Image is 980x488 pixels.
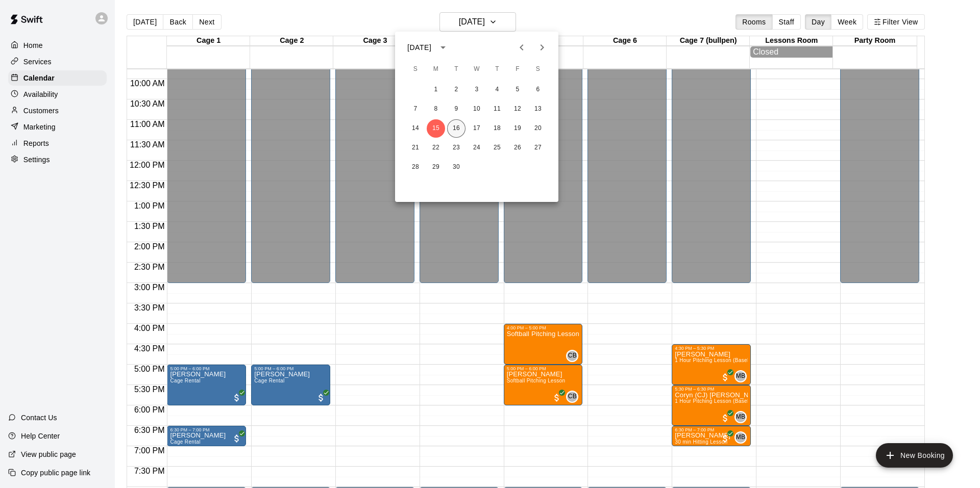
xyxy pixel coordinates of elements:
button: 16 [447,119,465,138]
button: 29 [427,158,445,176]
span: Sunday [406,59,425,80]
button: 5 [508,81,527,99]
button: 23 [447,139,465,157]
button: 7 [406,100,425,118]
button: 18 [488,119,506,138]
button: 6 [529,81,547,99]
button: 12 [508,100,527,118]
div: [DATE] [407,42,431,53]
span: Thursday [488,59,506,80]
button: 26 [508,139,527,157]
button: Next month [532,37,552,58]
button: 20 [529,119,547,138]
button: 30 [447,158,465,176]
button: 28 [406,158,425,176]
button: 22 [427,139,445,157]
span: Saturday [529,59,547,80]
button: 21 [406,139,425,157]
button: 25 [488,139,506,157]
span: Tuesday [447,59,465,80]
button: 11 [488,100,506,118]
button: 14 [406,119,425,138]
span: Wednesday [468,59,486,80]
button: 15 [427,119,445,138]
button: 9 [447,100,465,118]
button: 1 [427,81,445,99]
button: 2 [447,81,465,99]
button: 10 [468,100,486,118]
button: 27 [529,139,547,157]
button: 3 [468,81,486,99]
button: 13 [529,100,547,118]
span: Monday [427,59,445,80]
button: 24 [468,139,486,157]
button: 4 [488,81,506,99]
button: 19 [508,119,527,138]
button: 8 [427,100,445,118]
button: 17 [468,119,486,138]
button: Previous month [511,37,532,58]
button: calendar view is open, switch to year view [434,39,452,56]
span: Friday [508,59,527,80]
